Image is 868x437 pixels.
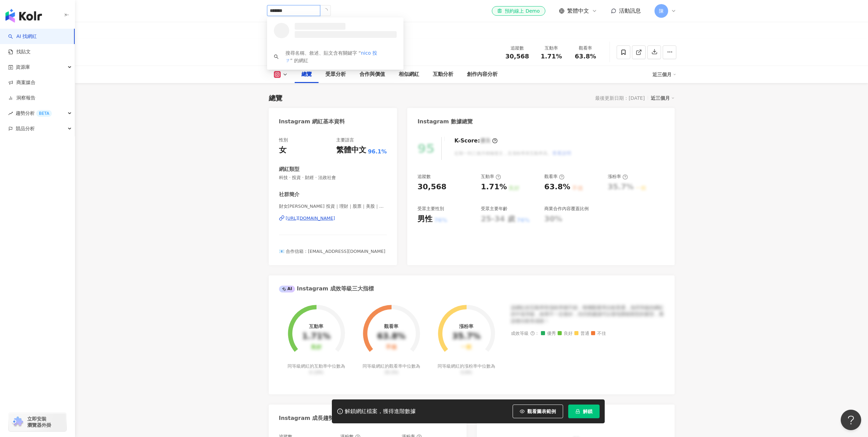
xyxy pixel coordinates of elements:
[583,409,592,414] span: 解鎖
[377,332,406,341] div: 63.8%
[279,191,299,198] div: 社群簡介
[544,206,589,212] div: 商業合作內容覆蓋比例
[452,332,481,341] div: 35.7%
[511,304,664,325] div: 該網紅的互動率和漲粉率都不錯，唯獨觀看率比較普通，為同等級的網紅的中低等級，效果不一定會好，但仍然建議可以發包開箱類型的案型，應該會比較有成效！
[8,33,37,40] a: searchAI 找網紅
[279,137,288,143] div: 性別
[368,148,387,155] span: 96.1%
[285,49,397,64] div: 搜尋名稱、敘述、貼文含有關鍵字 “ ” 的網紅
[11,416,24,427] img: chrome extension
[279,203,387,209] span: 財女[PERSON_NAME] 投資｜理財｜股票｜美股｜技術分析｜好書推薦 | jcinsightgroup
[437,363,496,375] div: 同等級網紅的漲粉率中位數為
[504,45,530,52] div: 追蹤數
[279,175,387,181] span: 科技 · 投資 · 財經 · 法政社會
[539,45,564,52] div: 互動率
[279,166,299,173] div: 網紅類型
[433,70,453,79] div: 互動分析
[481,206,507,212] div: 受眾主要年齡
[286,363,346,375] div: 同等級網紅的互動率中位數為
[336,137,354,143] div: 主要語言
[279,145,286,155] div: 女
[575,53,596,60] span: 63.8%
[279,285,374,292] div: Instagram 成效等級三大指標
[608,174,628,180] div: 漲粉率
[574,331,589,336] span: 普通
[659,7,664,15] span: 陳
[8,95,35,101] a: 洞察報告
[279,249,385,254] span: 📧 合作信箱：[EMAIL_ADDRESS][DOMAIN_NAME]
[591,331,606,336] span: 不佳
[16,106,52,121] span: 趨勢分析
[325,70,346,79] div: 受眾分析
[481,182,507,192] div: 1.71%
[541,331,556,336] span: 優秀
[286,215,335,221] div: [URL][DOMAIN_NAME]
[467,70,498,79] div: 創作內容分析
[8,79,35,86] a: 商案媒合
[27,416,51,428] span: 立即安裝 瀏覽器外掛
[279,215,387,221] a: [URL][DOMAIN_NAME]
[322,8,328,14] span: loading
[595,95,645,101] div: 最後更新日期：[DATE]
[454,137,498,145] div: K-Score :
[505,53,529,60] span: 30,568
[558,331,573,336] span: 良好
[309,370,323,375] span: 0.19%
[417,206,444,212] div: 受眾主要性別
[573,45,599,52] div: 觀看率
[8,111,13,116] span: rise
[309,324,323,329] div: 互動率
[9,413,66,431] a: chrome extension立即安裝 瀏覽器外掛
[527,409,556,414] span: 觀看圖表範例
[5,9,42,23] img: logo
[345,408,416,415] div: 解鎖網紅檔案，獲得進階數據
[459,324,473,329] div: 漲粉率
[362,363,421,375] div: 同等級網紅的觀看率中位數為
[279,286,295,292] div: AI
[481,174,501,180] div: 互動率
[511,331,664,336] div: 成效等級 ：
[575,409,580,414] span: lock
[417,118,473,125] div: Instagram 數據總覽
[384,370,398,375] span: 35.5%
[359,70,385,79] div: 合作與價值
[461,344,472,351] div: 一般
[386,344,397,351] div: 不佳
[417,214,432,224] div: 男性
[619,8,641,14] span: 活動訊息
[568,405,600,418] button: 解鎖
[36,110,52,117] div: BETA
[269,93,282,103] div: 總覽
[652,69,676,80] div: 近三個月
[417,182,446,192] div: 30,568
[16,121,35,136] span: 競品分析
[544,174,564,180] div: 觀看率
[651,94,675,103] div: 近三個月
[541,53,562,60] span: 1.71%
[492,6,545,16] a: 預約線上 Demo
[16,59,30,75] span: 資源庫
[336,145,366,155] div: 繁體中文
[311,344,322,351] div: 良好
[567,7,589,15] span: 繁體中文
[497,8,540,14] div: 預約線上 Demo
[544,182,570,192] div: 63.8%
[8,49,31,55] a: 找貼文
[399,70,419,79] div: 相似網紅
[513,405,563,418] button: 觀看圖表範例
[461,370,472,375] span: 0.8%
[279,118,345,125] div: Instagram 網紅基本資料
[417,174,431,180] div: 追蹤數
[274,54,279,59] span: search
[302,332,330,341] div: 1.71%
[301,70,312,79] div: 總覽
[384,324,398,329] div: 觀看率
